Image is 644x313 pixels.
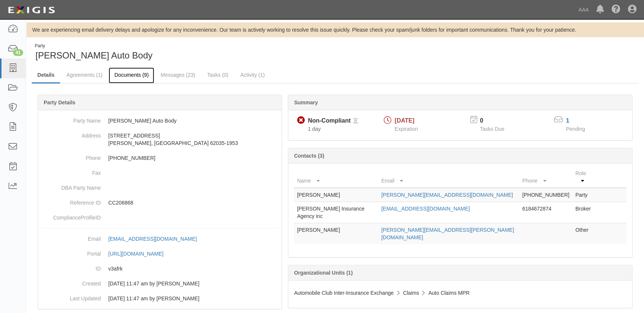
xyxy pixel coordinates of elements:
a: [PERSON_NAME][EMAIL_ADDRESS][DOMAIN_NAME] [381,192,513,198]
dt: ID [41,261,101,272]
dd: v3afrk [41,261,279,276]
dt: Email [41,231,101,243]
dt: Created [41,276,101,287]
th: Role [572,167,597,188]
a: 1 [566,117,569,124]
span: Auto Claims MPR [428,290,469,296]
div: [EMAIL_ADDRESS][DOMAIN_NAME] [108,235,197,243]
div: Party [35,43,152,49]
div: Non-Compliant [308,117,351,125]
b: Party Details [44,99,75,105]
dd: 05/18/2023 11:47 am by Benjamin Tully [41,276,279,291]
span: [DATE] [395,117,414,124]
dt: DBA Party Name [41,180,101,192]
td: [PERSON_NAME] [294,188,378,202]
a: Messages (23) [155,67,201,82]
th: Phone [519,167,572,188]
dt: Portal [41,246,101,257]
dt: Last Updated [41,291,101,302]
dd: [STREET_ADDRESS] [PERSON_NAME], [GEOGRAPHIC_DATA] 62035-1953 [41,128,279,151]
p: CC206868 [108,199,279,206]
p: 0 [480,117,513,125]
div: Freer Auto Body [32,43,330,62]
i: Pending Review [354,118,358,124]
td: [PERSON_NAME] Insurance Agency inc [294,202,378,223]
td: [PHONE_NUMBER] [519,188,572,202]
span: Pending [566,126,585,132]
div: 41 [13,49,23,56]
img: logo-5460c22ac91f19d4615b14bd174203de0afe785f0fc80cf4dbbc73dc1793850b.png [6,3,57,17]
b: Summary [294,99,318,105]
b: Organizational Units (1) [294,270,352,276]
span: Since 08/20/2025 [308,126,320,132]
dt: ComplianceProfileID [41,210,101,221]
a: Documents (9) [109,67,154,83]
td: [PERSON_NAME] [294,223,378,244]
dd: [PHONE_NUMBER] [41,151,279,165]
th: Name [294,167,378,188]
div: We are experiencing email delivery delays and apologize for any inconvenience. Our team is active... [26,26,644,34]
b: Contacts (3) [294,153,324,159]
dt: Reference ID [41,195,101,206]
i: Help Center - Complianz [612,5,620,14]
td: Party [572,188,597,202]
td: Other [572,223,597,244]
a: [URL][DOMAIN_NAME] [108,251,172,257]
span: [PERSON_NAME] Auto Body [35,50,152,60]
a: [EMAIL_ADDRESS][DOMAIN_NAME] [108,236,205,242]
td: 6184672874 [519,202,572,223]
td: Broker [572,202,597,223]
span: Expiration [395,126,418,132]
span: Tasks Due [480,126,504,132]
a: Details [32,67,60,83]
a: AAA [575,2,592,17]
a: Agreements (1) [61,67,108,82]
a: Activity (1) [235,67,270,82]
a: [PERSON_NAME][EMAIL_ADDRESS][PERSON_NAME][DOMAIN_NAME] [381,227,514,240]
dt: Phone [41,151,101,162]
i: Non-Compliant [297,117,305,124]
a: Tasks (0) [202,67,234,82]
dt: Fax [41,165,101,177]
a: [EMAIL_ADDRESS][DOMAIN_NAME] [381,206,470,212]
dd: [PERSON_NAME] Auto Body [41,113,279,128]
span: Claims [403,290,419,296]
th: Email [378,167,519,188]
dt: Party Name [41,113,101,124]
dt: Address [41,128,101,139]
dd: 05/18/2023 11:47 am by Benjamin Tully [41,291,279,306]
span: Automobile Club Inter-Insurance Exchange [294,290,393,296]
